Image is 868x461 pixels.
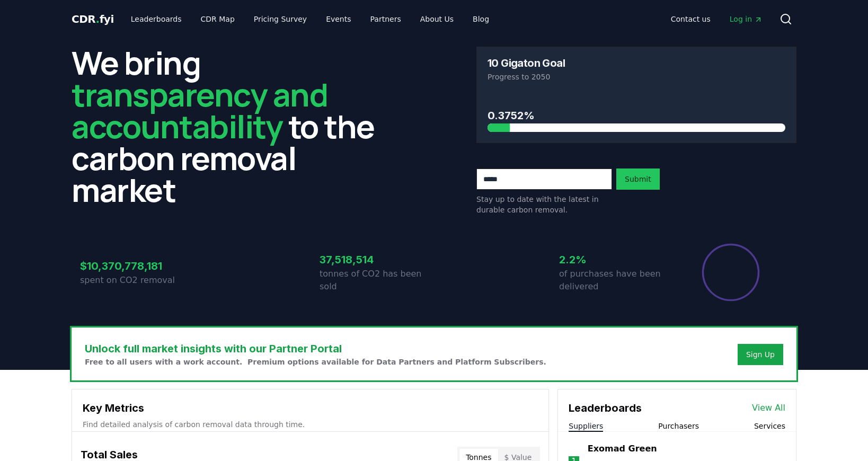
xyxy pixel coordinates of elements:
[746,349,775,360] a: Sign Up
[317,10,359,29] a: Events
[362,10,410,29] a: Partners
[559,252,674,268] h3: 2.2%
[569,421,603,431] button: Suppliers
[72,12,114,26] a: CDR.fyi
[488,72,785,82] p: Progress to 2050
[412,10,462,29] a: About Us
[662,10,771,29] nav: Main
[569,400,642,416] h3: Leaderboards
[83,419,538,430] p: Find detailed analysis of carbon removal data through time.
[559,268,674,293] p: of purchases have been delivered
[464,10,498,29] a: Blog
[738,344,783,365] button: Sign Up
[192,10,243,29] a: CDR Map
[85,357,546,367] p: Free to all users with a work account. Premium options available for Data Partners and Platform S...
[476,194,612,215] p: Stay up to date with the latest in durable carbon removal.
[730,14,763,24] span: Log in
[80,274,194,287] p: spent on CO2 removal
[616,169,660,190] button: Submit
[122,10,190,29] a: Leaderboards
[658,421,699,431] button: Purchasers
[488,58,565,68] h3: 10 Gigaton Goal
[721,10,771,29] a: Log in
[662,10,719,29] a: Contact us
[320,252,434,268] h3: 37,518,514
[83,400,538,416] h3: Key Metrics
[701,243,760,302] div: Percentage of sales delivered
[72,13,114,25] span: CDR fyi
[96,13,100,25] span: .
[122,10,498,29] nav: Main
[754,421,785,431] button: Services
[80,258,194,274] h3: $10,370,778,181
[85,341,546,357] h3: Unlock full market insights with our Partner Portal
[245,10,315,29] a: Pricing Survey
[320,268,434,293] p: tonnes of CO2 has been sold
[588,442,657,455] a: Exomad Green
[72,73,327,148] span: transparency and accountability
[488,108,785,123] h3: 0.3752%
[72,47,392,206] h2: We bring to the carbon removal market
[752,402,785,414] a: View All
